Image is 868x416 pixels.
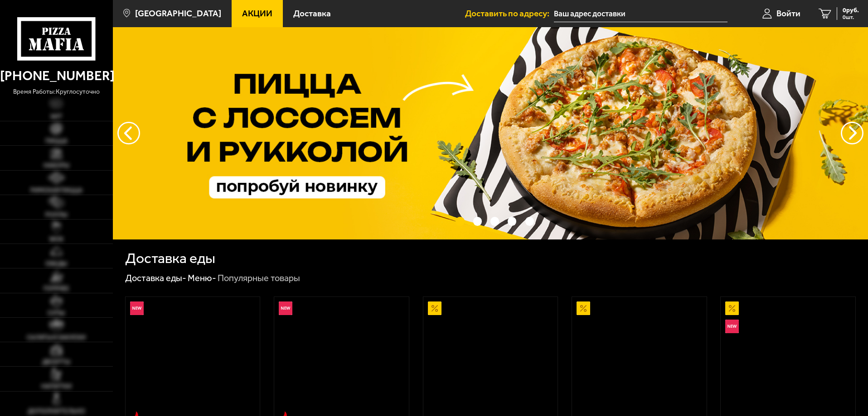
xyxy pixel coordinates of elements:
[242,9,272,18] span: Акции
[843,7,859,14] span: 0 руб.
[48,310,65,316] span: Супы
[130,301,144,315] img: Новинка
[490,217,499,225] button: точки переключения
[44,163,69,169] span: Наборы
[44,286,69,292] span: Горячее
[42,359,70,365] span: Десерты
[188,273,216,283] a: Меню-
[45,261,67,267] span: Обеды
[473,217,482,225] button: точки переключения
[45,138,68,144] span: Пицца
[125,273,186,283] a: Доставка еды-
[465,9,554,18] span: Доставить по адресу:
[554,5,727,22] input: Ваш адрес доставки
[27,335,86,341] span: Салаты и закуски
[293,9,331,18] span: Доставка
[49,236,63,243] span: WOK
[135,9,221,18] span: [GEOGRAPHIC_DATA]
[28,408,85,415] span: Дополнительно
[428,301,441,315] img: Акционный
[45,212,68,218] span: Роллы
[841,122,863,144] button: предыдущий
[125,251,215,266] h1: Доставка еды
[218,273,300,284] div: Популярные товары
[843,14,859,20] span: 0 шт.
[41,383,72,390] span: Напитки
[725,301,739,315] img: Акционный
[279,301,292,315] img: Новинка
[50,114,63,120] span: Хит
[525,217,534,225] button: точки переключения
[776,9,800,18] span: Войти
[725,320,739,333] img: Новинка
[456,217,464,225] button: точки переключения
[577,301,590,315] img: Акционный
[30,187,82,194] span: Римская пицца
[117,122,140,144] button: следующий
[508,217,516,225] button: точки переключения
